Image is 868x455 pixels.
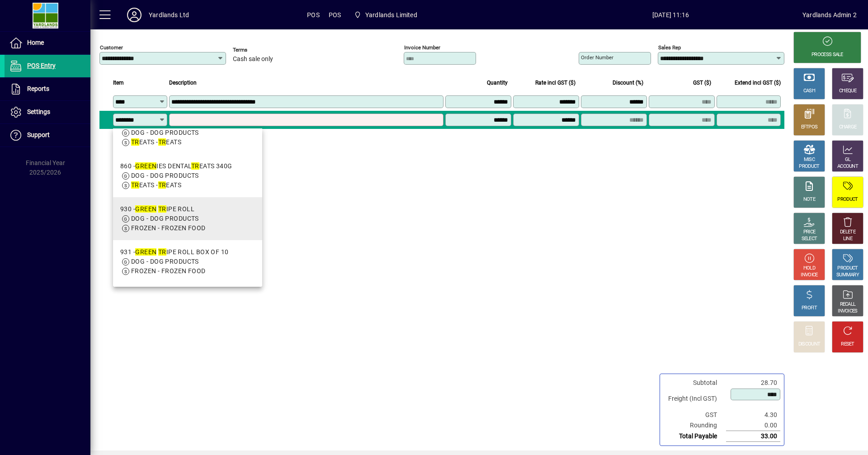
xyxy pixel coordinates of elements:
[131,181,139,189] em: TR
[5,32,90,54] a: Home
[307,8,320,22] span: POS
[838,308,857,315] div: INVOICES
[113,154,262,197] mat-option: 860 - GREENIES DENTAL TREATS 340G
[27,62,56,69] span: POS Entry
[131,224,206,232] span: FROZEN - FROZEN FOOD
[120,7,149,23] button: Profile
[726,431,780,442] td: 33.00
[840,301,856,308] div: RECALL
[169,78,197,88] span: Description
[664,420,726,431] td: Rounding
[802,8,857,22] div: Yardlands Admin 2
[664,431,726,442] td: Total Payable
[726,410,780,420] td: 4.30
[803,265,815,272] div: HOLD
[5,124,90,147] a: Support
[131,258,199,265] span: DOG - DOG PRODUCTS
[404,44,440,51] mat-label: Invoice number
[131,172,199,179] span: DOG - DOG PRODUCTS
[841,341,854,348] div: RESET
[803,88,815,95] div: CASH
[27,39,44,46] span: Home
[840,229,855,236] div: DELETE
[664,388,726,410] td: Freight (Incl GST)
[693,78,711,88] span: GST ($)
[5,78,90,100] a: Reports
[535,78,576,88] span: Rate incl GST ($)
[801,124,818,131] div: EFTPOS
[113,78,124,88] span: Item
[658,44,681,51] mat-label: Sales rep
[191,162,199,170] em: TR
[802,305,817,312] div: PROFIT
[158,248,166,256] em: TR
[131,215,199,222] span: DOG - DOG PRODUCTS
[135,162,156,170] em: GREEN
[726,378,780,388] td: 28.70
[487,78,508,88] span: Quantity
[149,8,189,22] div: Yardlands Ltd
[233,47,287,53] span: Terms
[799,163,819,170] div: PRODUCT
[839,88,856,95] div: CHEQUE
[804,156,815,163] div: MISC
[131,138,139,146] em: TR
[120,161,232,171] div: 860 - IES DENTAL EATS 340G
[836,272,859,279] div: SUMMARY
[801,272,817,279] div: INVOICE
[113,197,262,240] mat-option: 930 - GREEN TRIPE ROLL
[131,181,181,189] span: EATS - EATS
[798,341,820,348] div: DISCOUNT
[843,236,852,242] div: LINE
[539,8,802,22] span: [DATE] 11:16
[350,7,420,23] span: Yardlands Limited
[27,85,49,92] span: Reports
[613,78,643,88] span: Discount (%)
[837,265,858,272] div: PRODUCT
[837,163,858,170] div: ACCOUNT
[131,129,199,136] span: DOG - DOG PRODUCTS
[135,248,156,256] em: GREEN
[158,181,166,189] em: TR
[803,229,816,236] div: PRICE
[811,52,843,58] div: PROCESS SALE
[664,378,726,388] td: Subtotal
[131,267,206,275] span: FROZEN - FROZEN FOOD
[664,410,726,420] td: GST
[113,111,262,154] mat-option: 859 - GREENIES DENTAL TREATS
[845,156,851,163] div: GL
[158,205,166,213] em: TR
[329,8,341,22] span: POS
[839,124,857,131] div: CHARGE
[735,78,781,88] span: Extend incl GST ($)
[802,236,817,242] div: SELECT
[158,138,166,146] em: TR
[803,196,815,203] div: NOTE
[5,101,90,123] a: Settings
[581,54,613,61] mat-label: Order number
[365,8,417,22] span: Yardlands Limited
[131,138,181,146] span: EATS - EATS
[120,247,229,257] div: 931 - IPE ROLL BOX OF 10
[135,205,156,213] em: GREEN
[27,108,50,115] span: Settings
[233,56,273,63] span: Cash sale only
[120,204,206,214] div: 930 - IPE ROLL
[837,196,858,203] div: PRODUCT
[726,420,780,431] td: 0.00
[113,240,262,283] mat-option: 931 - GREEN TRIPE ROLL BOX OF 10
[27,131,50,138] span: Support
[100,44,123,51] mat-label: Customer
